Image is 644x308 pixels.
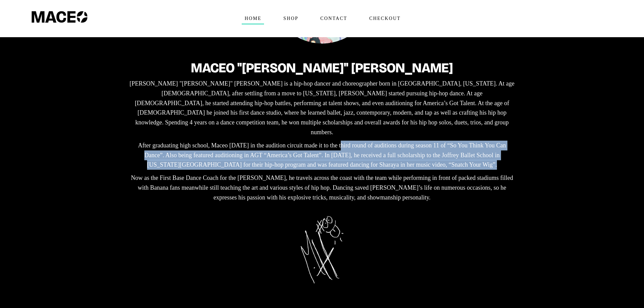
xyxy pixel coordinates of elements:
[242,13,264,24] span: Home
[128,173,517,202] p: Now as the First Base Dance Coach for the [PERSON_NAME], he travels across the coast with the tea...
[128,79,517,137] p: [PERSON_NAME] "[PERSON_NAME]" [PERSON_NAME] is a hip-hop dancer and choreographer born in [GEOGRA...
[280,13,301,24] span: Shop
[301,216,343,284] img: Maceo Harrison Signature
[366,13,403,24] span: Checkout
[317,13,350,24] span: Contact
[128,141,517,170] p: After graduating high school, Maceo [DATE] in the audition circuit made it to the third round of ...
[128,61,517,75] h2: Maceo "[PERSON_NAME]" [PERSON_NAME]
